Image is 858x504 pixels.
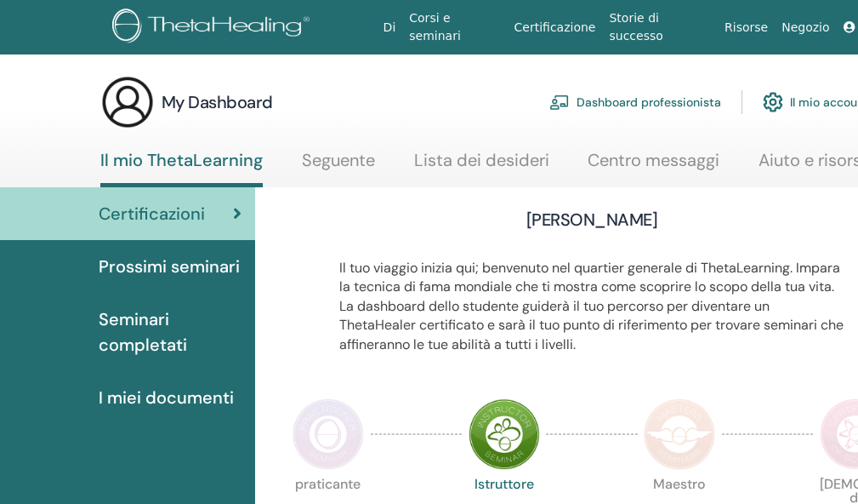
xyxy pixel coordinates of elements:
[775,12,836,43] a: Negozio
[526,208,657,232] h3: [PERSON_NAME]
[414,150,549,183] a: Lista dei desideri
[402,3,507,52] a: Corsi e seminari
[293,398,364,470] img: Practitioner
[100,75,155,129] img: generic-user-icon.jpg
[99,385,234,410] span: I miei documenti
[469,398,540,470] img: Instructor
[644,398,715,470] img: Master
[549,83,721,121] a: Dashboard professionista
[377,12,403,43] a: Di
[162,90,273,114] h3: My Dashboard
[508,12,603,43] a: Certificazione
[339,259,845,354] p: Il tuo viaggio inizia qui; benvenuto nel quartier generale di ThetaLearning. Impara la tecnica di...
[100,150,263,187] a: Il mio ThetaLearning
[588,150,719,183] a: Centro messaggi
[99,306,241,358] span: Seminari completati
[112,9,315,47] img: logo.png
[602,3,718,52] a: Storie di successo
[99,254,240,279] span: Prossimi seminari
[302,150,375,183] a: Seguente
[718,12,775,43] a: Risorse
[763,88,783,117] img: cog.svg
[99,201,205,226] span: Certificazioni
[549,94,570,110] img: chalkboard-teacher.svg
